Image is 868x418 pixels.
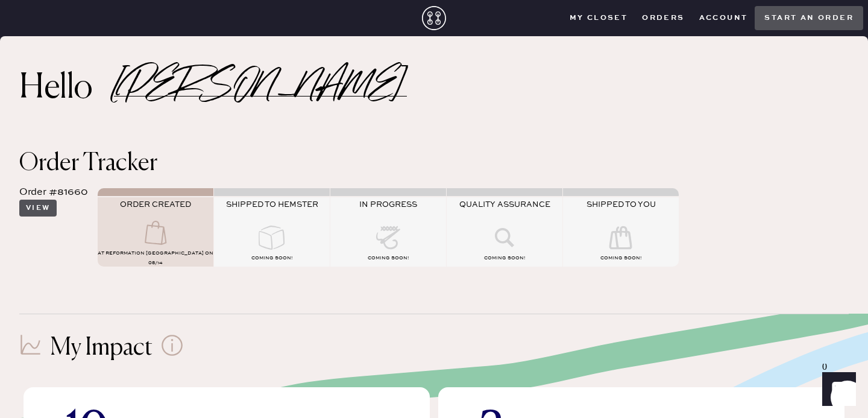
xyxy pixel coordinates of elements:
span: SHIPPED TO HEMSTER [226,200,318,209]
span: AT Reformation [GEOGRAPHIC_DATA] on 08/14 [98,250,213,266]
button: My Closet [562,9,635,27]
span: COMING SOON! [251,255,292,261]
h1: My Impact [50,334,153,363]
span: SHIPPED TO YOU [587,200,656,209]
iframe: Front Chat [811,364,863,416]
h2: [PERSON_NAME] [114,81,407,97]
span: COMING SOON! [368,255,409,261]
span: ORDER CREATED [120,200,191,209]
button: Start an order [755,6,863,30]
span: COMING SOON! [484,255,525,261]
span: QUALITY ASSURANCE [459,200,550,209]
span: IN PROGRESS [359,200,417,209]
button: View [19,200,57,217]
span: COMING SOON! [600,255,641,261]
span: Order Tracker [19,151,157,176]
div: Order #81660 [19,185,88,200]
button: Orders [635,9,691,27]
h2: Hello [19,74,114,103]
button: Account [692,9,755,27]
